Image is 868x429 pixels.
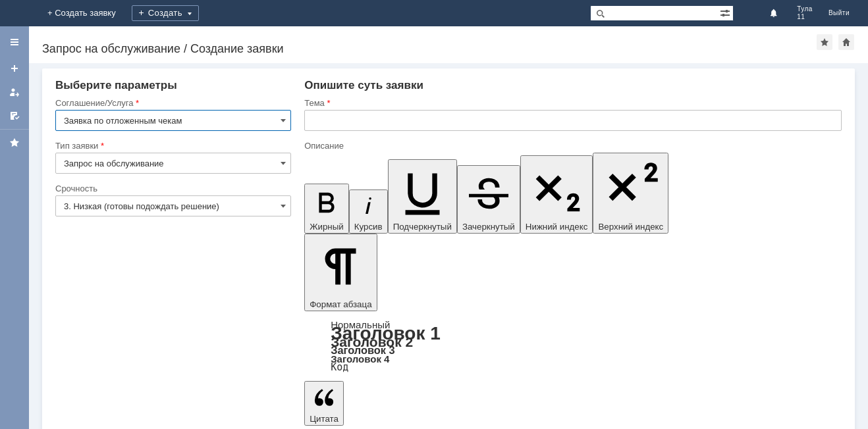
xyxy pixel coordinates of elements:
div: Запрос на обслуживание / Создание заявки [42,42,817,55]
span: Тула [797,5,813,13]
button: Жирный [304,184,349,234]
button: Цитата [304,381,344,426]
div: Тип заявки [55,141,288,150]
div: Сделать домашней страницей [838,34,854,50]
button: Верхний индекс [593,153,668,234]
span: Цитата [310,414,339,424]
a: Заголовок 1 [331,323,441,343]
a: Мои заявки [4,82,25,103]
div: Соглашение/Услуга [55,99,288,107]
span: Нижний индекс [526,222,588,232]
span: Формат абзаца [310,299,371,309]
button: Формат абзаца [304,234,377,311]
a: Нормальный [331,319,390,330]
span: Курсив [354,222,383,232]
div: Добавить в избранное [817,34,832,50]
button: Подчеркнутый [388,159,457,234]
a: Мои согласования [4,105,25,126]
span: 11 [797,13,813,21]
a: Заголовок 3 [331,344,394,356]
span: Выберите параметры [55,79,177,91]
div: Описание [304,141,839,150]
a: Заголовок 2 [331,334,413,349]
span: Опишите суть заявки [304,79,423,91]
span: Расширенный поиск [720,6,733,18]
button: Курсив [349,189,388,234]
button: Зачеркнутый [457,165,520,234]
a: Создать заявку [4,58,25,79]
button: Нижний индекс [520,155,593,234]
a: Код [331,361,348,373]
div: Создать [132,5,199,21]
span: Подчеркнутый [393,222,452,232]
a: Заголовок 4 [331,353,389,365]
span: Верхний индекс [598,222,663,232]
div: Срочность [55,184,288,193]
div: Тема [304,99,839,107]
div: Формат абзаца [304,320,842,372]
span: Зачеркнутый [462,222,515,232]
span: Жирный [310,222,344,232]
